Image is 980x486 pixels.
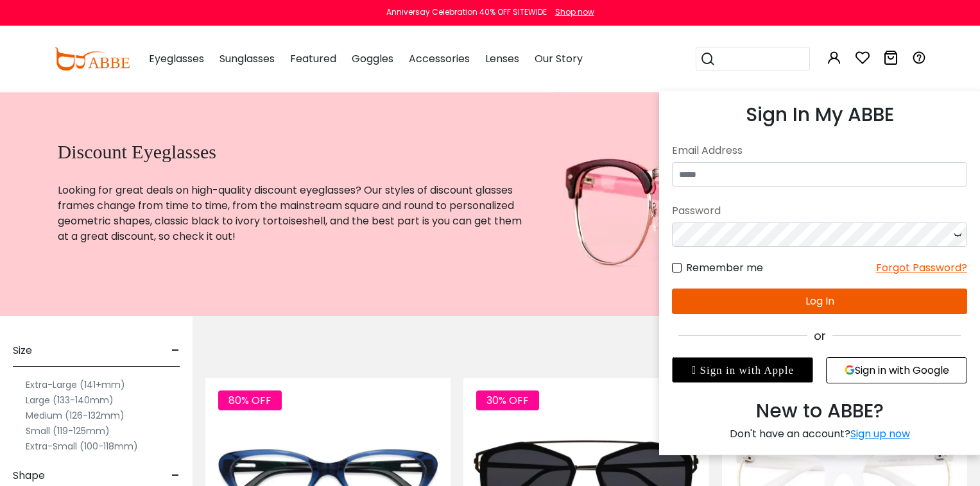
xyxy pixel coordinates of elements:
span: Eyeglasses [149,51,204,66]
h1: Discount Eyeglasses [58,140,525,163]
div: Don't have an account? [672,426,967,442]
div: Anniversay Celebration 40% OFF SITEWIDE [386,6,547,18]
span: Size [13,335,32,366]
span: Lenses [485,51,519,66]
div: Email Address [672,139,967,162]
label: Small (119-125mm) [26,423,110,439]
span: Featured [290,51,336,66]
label: Extra-Small (100-118mm) [26,439,138,454]
span: Our Story [535,51,583,66]
div: New to ABBE? [672,396,967,426]
div: Forgot Password? [876,260,967,276]
span: - [171,335,180,366]
span: Goggles [352,51,393,66]
span: Sunglasses [219,51,275,66]
p: Looking for great deals on high-quality discount eyeglasses? Our styles of discount glasses frame... [58,183,525,244]
div: Shop now [555,6,594,18]
button: Sign in with Google [826,357,967,383]
div: Sign in with Apple [672,357,813,383]
a: Shop now [549,6,594,17]
span: Accessories [409,51,470,66]
span: 80% OFF [218,390,282,410]
img: abbeglasses.com [54,47,130,71]
a: Sign up now [850,426,910,441]
div: or [672,327,967,344]
img: discount eyeglasses [556,92,882,316]
h3: Sign In My ABBE [672,103,967,126]
label: Large (133-140mm) [26,392,114,408]
label: Remember me [672,260,763,276]
span: 30% OFF [476,390,539,410]
div: Password [672,199,967,222]
label: Medium (126-132mm) [26,408,125,423]
label: Extra-Large (141+mm) [26,377,125,392]
button: Log In [672,289,967,314]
